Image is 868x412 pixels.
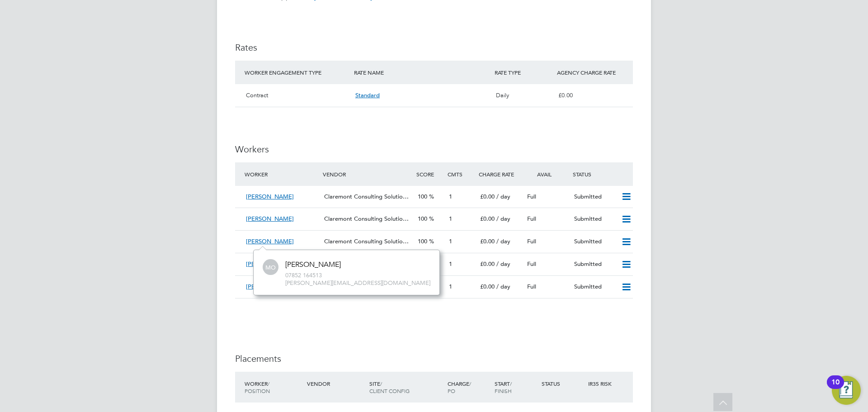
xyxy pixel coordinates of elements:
[527,237,536,245] span: Full
[571,189,618,204] div: Submitted
[246,283,294,290] span: [PERSON_NAME]
[524,166,571,182] div: Avail
[448,380,471,394] span: / PO
[369,380,410,394] span: / Client Config
[418,237,427,245] span: 100
[476,166,524,182] div: Charge Rate
[527,193,536,200] span: Full
[832,376,861,405] button: Open Resource Center, 10 new notifications
[352,64,492,81] div: RATE NAME
[285,279,430,287] span: [PERSON_NAME][EMAIL_ADDRESS][DOMAIN_NAME]
[480,215,495,223] span: £0.00
[449,215,452,223] span: 1
[480,260,495,268] span: £0.00
[242,64,352,81] div: WORKER ENGAGEMENT TYPE
[246,215,294,223] span: [PERSON_NAME]
[285,260,341,270] div: [PERSON_NAME]
[324,215,409,223] span: Claremont Consulting Solutio…
[235,353,633,365] h3: Placements
[492,64,555,81] div: RATE TYPE
[496,193,510,200] span: / day
[492,88,555,103] div: Daily
[571,166,633,182] div: Status
[246,237,294,245] span: [PERSON_NAME]
[527,215,536,223] span: Full
[571,212,618,227] div: Submitted
[539,375,586,392] div: Status
[367,375,445,399] div: Site
[242,88,352,103] div: Contract
[586,375,617,392] div: IR35 Risk
[492,375,539,399] div: Start
[527,260,536,268] span: Full
[418,215,427,223] span: 100
[445,166,476,182] div: Cmts
[555,64,633,81] div: AGENCY CHARGE RATE
[245,380,270,394] span: / Position
[321,166,414,182] div: Vendor
[571,257,618,272] div: Submitted
[324,193,409,200] span: Claremont Consulting Solutio…
[449,283,452,290] span: 1
[246,260,294,268] span: [PERSON_NAME]
[242,166,321,182] div: Worker
[263,260,278,275] span: MO
[414,166,445,182] div: Score
[235,143,633,155] h3: Workers
[527,283,536,290] span: Full
[496,260,510,268] span: / day
[555,88,633,103] div: £0.00
[355,91,380,99] span: Standard
[496,237,510,245] span: / day
[480,193,495,200] span: £0.00
[445,375,492,399] div: Charge
[495,380,512,394] span: / Finish
[285,272,430,279] span: 07852 164513
[418,193,427,200] span: 100
[324,237,409,245] span: Claremont Consulting Solutio…
[480,283,495,290] span: £0.00
[496,283,510,290] span: / day
[449,237,452,245] span: 1
[305,375,367,392] div: Vendor
[246,193,294,200] span: [PERSON_NAME]
[242,375,305,399] div: Worker
[480,237,495,245] span: £0.00
[571,234,618,249] div: Submitted
[571,279,618,294] div: Submitted
[449,260,452,268] span: 1
[496,215,510,223] span: / day
[235,42,633,53] h3: Rates
[831,382,840,394] div: 10
[449,193,452,200] span: 1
